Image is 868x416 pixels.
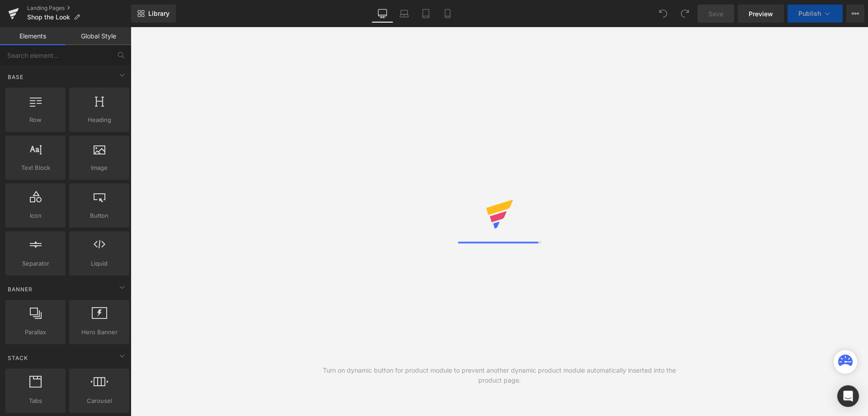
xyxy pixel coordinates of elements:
span: Base [7,73,24,81]
span: Banner [7,285,33,294]
span: Preview [749,9,773,19]
span: Image [72,163,127,173]
a: Laptop [393,5,415,23]
a: New Library [131,5,176,23]
button: More [846,5,864,23]
span: Publish [798,10,821,17]
a: Preview [738,5,784,23]
span: Carousel [72,396,127,406]
span: Separator [8,259,63,268]
span: Parallax [8,327,63,337]
span: Liquid [72,259,127,268]
span: Icon [8,211,63,220]
div: Turn on dynamic button for product module to prevent another dynamic product module automatically... [315,365,684,385]
span: Hero Banner [72,327,127,337]
span: Shop the Look [27,14,70,21]
span: Stack [7,354,29,362]
button: Redo [676,5,694,23]
a: Mobile [437,5,458,23]
span: Tabs [8,396,63,406]
span: Row [8,115,63,125]
button: Undo [654,5,672,23]
a: Desktop [372,5,393,23]
span: Text Block [8,163,63,173]
a: Landing Pages [27,5,131,12]
a: Tablet [415,5,437,23]
span: Heading [72,115,127,125]
button: Publish [788,5,843,23]
a: Global Style [66,27,131,45]
span: Button [72,211,127,220]
span: Library [148,9,170,18]
div: Open Intercom Messenger [837,385,859,407]
span: Save [708,9,723,19]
